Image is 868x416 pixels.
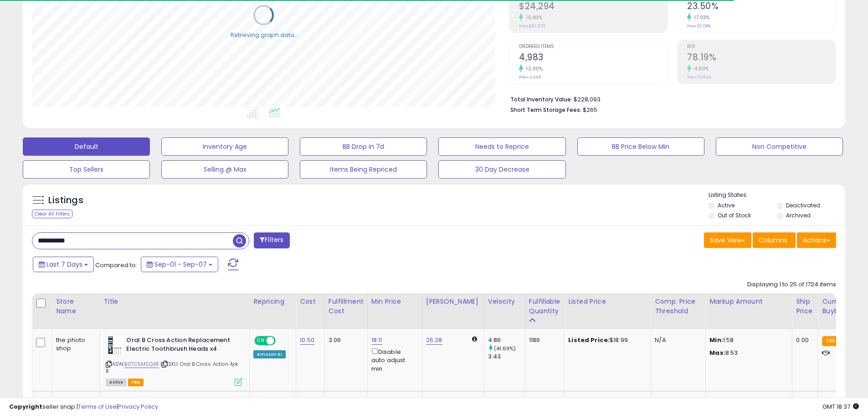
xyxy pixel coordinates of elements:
[488,336,525,344] div: 4.86
[103,297,246,306] div: Title
[510,95,572,103] b: Total Inventory Value:
[300,160,427,179] button: Items Being Repriced
[231,31,297,39] div: Retrieving graph data..
[254,232,289,248] button: Filters
[154,260,207,269] span: Sep-01 - Sep-07
[256,337,267,345] span: ON
[161,160,288,179] button: Selling @ Max
[786,201,820,209] label: Deactivated
[46,260,82,269] span: Last 7 Days
[691,14,709,21] small: 17.03%
[709,348,725,357] strong: Max:
[797,232,836,248] button: Actions
[687,74,711,80] small: Prev: 74.54%
[709,336,723,344] strong: Min:
[329,297,364,316] div: Fulfillment Cost
[718,211,751,219] label: Out of Stock
[753,232,796,248] button: Columns
[126,336,237,355] b: Oral B Cross Action Replacement Electric Toothbrush Heads x4
[118,402,158,411] a: Privacy Policy
[371,336,382,345] a: 18.11
[655,297,702,316] div: Comp. Price Threshold
[23,160,150,179] button: Top Sellers
[300,336,314,345] a: 10.50
[716,137,843,156] button: Non Competitive
[786,211,811,219] label: Archived
[371,347,415,373] div: Disable auto adjust min
[796,297,814,316] div: Ship Price
[519,1,668,13] h2: $24,294
[426,297,480,306] div: [PERSON_NAME]
[9,403,158,411] div: seller snap | |
[655,336,699,344] div: N/A
[709,297,788,306] div: Markup Amount
[329,336,360,344] div: 3.06
[796,336,811,344] div: 0.00
[494,345,516,352] small: (41.69%)
[438,137,565,156] button: Needs to Reprice
[577,137,704,156] button: BB Price Below Min
[519,23,545,29] small: Prev: $20,973
[529,336,557,344] div: 1186
[253,350,285,358] div: Amazon AI
[56,297,96,316] div: Store Name
[32,210,72,218] div: Clear All Filters
[718,201,734,209] label: Active
[568,297,647,306] div: Listed Price
[759,236,787,245] span: Columns
[568,336,610,344] b: Listed Price:
[583,105,597,114] span: $265
[106,379,127,386] span: All listings currently available for purchase on Amazon
[438,160,565,179] button: 30 Day Decrease
[523,65,543,72] small: 12.00%
[519,52,668,64] h2: 4,983
[822,402,859,411] span: 2025-09-15 18:37 GMT
[488,297,521,306] div: Velocity
[687,44,836,49] span: ROI
[568,336,644,344] div: $18.99
[709,349,785,357] p: 8.53
[709,191,845,200] p: Listing States:
[9,402,42,411] strong: Copyright
[510,93,829,104] li: $228,093
[106,336,242,385] div: ASIN:
[704,232,751,248] button: Save View
[691,65,709,72] small: 4.90%
[300,137,427,156] button: BB Drop in 7d
[78,402,117,411] a: Terms of Use
[161,137,288,156] button: Inventory Age
[371,297,418,306] div: Min Price
[687,52,836,64] h2: 78.19%
[124,360,159,368] a: B07C5MSQ3R
[687,23,711,29] small: Prev: 20.08%
[95,261,137,269] span: Compared to:
[709,336,785,344] p: 1.58
[747,280,836,289] div: Displaying 1 to 25 of 1724 items
[56,336,92,353] div: the photo shop
[128,379,144,386] span: FBA
[523,14,542,21] small: 15.83%
[141,257,218,272] button: Sep-01 - Sep-07
[426,336,442,345] a: 26.28
[33,257,94,272] button: Last 7 Days
[519,44,668,49] span: Ordered Items
[253,297,292,306] div: Repricing
[300,297,321,306] div: Cost
[106,336,124,354] img: 41GG0V0n9NL._SL40_.jpg
[488,353,525,361] div: 3.43
[822,336,839,346] small: FBA
[519,74,541,80] small: Prev: 4,449
[510,106,581,114] b: Short Term Storage Fees:
[687,1,836,13] h2: 23.50%
[274,337,289,345] span: OFF
[529,297,560,316] div: Fulfillable Quantity
[48,194,83,207] h5: Listings
[23,137,150,156] button: Default
[106,360,238,374] span: | SKU: Oral B Cross Action 4pk B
